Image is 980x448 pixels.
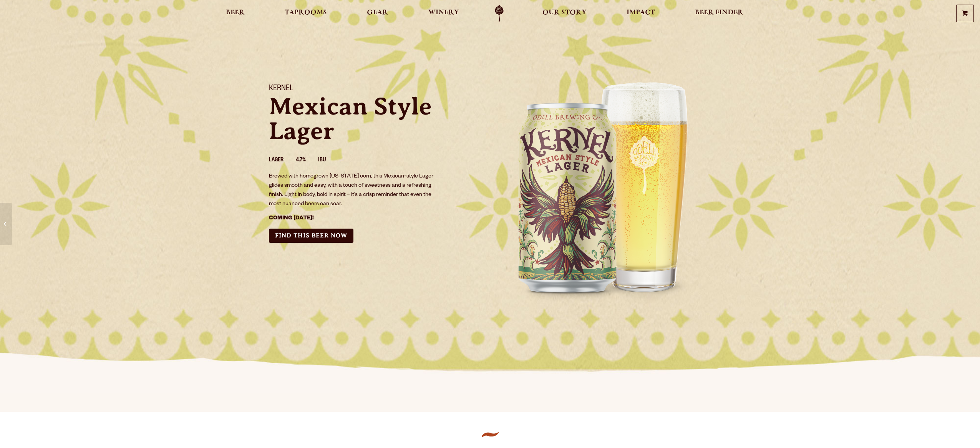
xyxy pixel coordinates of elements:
[537,5,592,22] a: Our Story
[542,10,587,16] span: Our Story
[221,5,250,22] a: Beer
[296,156,318,166] li: 4.7%
[280,5,332,22] a: Taprooms
[627,10,655,16] span: Impact
[367,10,388,16] span: Gear
[485,5,514,22] a: Odell Home
[269,84,481,94] h1: Kernel
[622,5,660,22] a: Impact
[318,156,338,166] li: IBU
[226,10,245,16] span: Beer
[362,5,393,22] a: Gear
[695,10,743,16] span: Beer Finder
[285,10,327,16] span: Taprooms
[269,94,481,143] p: Mexican Style Lager
[269,229,353,243] a: Find this Beer Now
[428,10,459,16] span: Winery
[269,216,314,222] strong: COMING [DATE]!
[269,172,439,209] p: Brewed with homegrown [US_STATE] corn, this Mexican-style Lager glides smooth and easy, with a to...
[690,5,748,22] a: Beer Finder
[423,5,464,22] a: Winery
[269,156,296,166] li: Lager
